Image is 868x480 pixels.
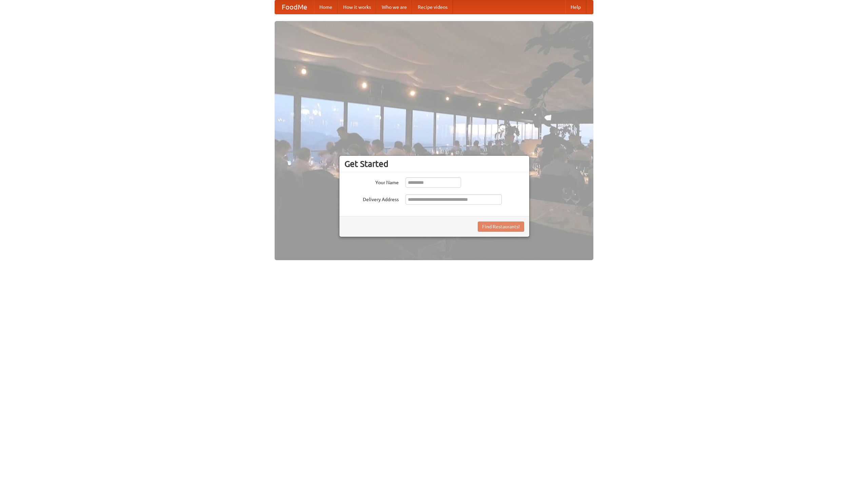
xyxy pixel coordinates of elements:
button: Find Restaurants! [478,222,524,232]
a: Who we are [376,0,412,14]
a: Recipe videos [412,0,453,14]
a: Help [565,0,586,14]
a: Home [314,0,338,14]
label: Delivery Address [344,194,399,203]
label: Your Name [344,177,399,186]
a: How it works [338,0,376,14]
a: FoodMe [275,0,314,14]
h3: Get Started [344,159,524,169]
